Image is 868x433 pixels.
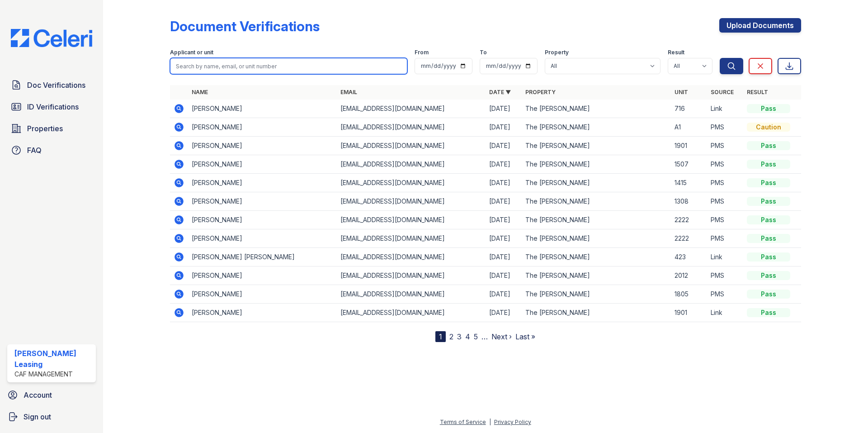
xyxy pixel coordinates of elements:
td: [EMAIL_ADDRESS][DOMAIN_NAME] [337,137,486,155]
a: ID Verifications [7,98,96,116]
td: The [PERSON_NAME] [522,248,670,266]
td: [DATE] [486,137,522,155]
div: CAF Management [14,370,92,379]
td: [PERSON_NAME] [188,137,337,155]
td: PMS [707,229,743,248]
div: Pass [747,141,790,150]
td: The [PERSON_NAME] [522,192,670,211]
td: [DATE] [486,174,522,192]
div: Pass [747,252,790,262]
td: The [PERSON_NAME] [522,155,670,174]
td: The [PERSON_NAME] [522,229,670,248]
td: [DATE] [486,155,522,174]
span: FAQ [27,145,42,156]
td: PMS [707,192,743,211]
td: [EMAIL_ADDRESS][DOMAIN_NAME] [337,211,486,229]
a: Source [711,89,734,95]
label: Property [545,49,569,56]
a: Terms of Service [440,419,486,425]
a: 4 [465,332,470,341]
td: PMS [707,174,743,192]
a: FAQ [7,141,96,159]
td: 1901 [671,304,707,322]
td: [PERSON_NAME] [188,118,337,137]
td: [EMAIL_ADDRESS][DOMAIN_NAME] [337,100,486,118]
a: 2 [449,332,453,341]
div: | [489,419,491,425]
div: Pass [747,234,790,243]
td: The [PERSON_NAME] [522,174,670,192]
a: Privacy Policy [494,419,531,425]
div: 1 [435,331,446,342]
div: Pass [747,178,790,187]
td: 2222 [671,211,707,229]
img: CE_Logo_Blue-a8612792a0a2168367f1c8372b55b34899dd931a85d93a1a3d3e32e68fde9ad4.png [4,29,99,47]
a: 5 [474,332,478,341]
td: PMS [707,266,743,285]
td: [PERSON_NAME] [188,229,337,248]
a: Account [4,386,99,404]
a: Property [525,89,556,95]
a: Unit [675,89,688,95]
a: Properties [7,119,96,138]
td: 716 [671,100,707,118]
td: A1 [671,118,707,137]
td: [EMAIL_ADDRESS][DOMAIN_NAME] [337,266,486,285]
td: The [PERSON_NAME] [522,266,670,285]
td: [DATE] [486,192,522,211]
div: Pass [747,104,790,113]
td: PMS [707,137,743,155]
div: Pass [747,308,790,317]
td: [DATE] [486,118,522,137]
td: [EMAIL_ADDRESS][DOMAIN_NAME] [337,155,486,174]
td: Link [707,248,743,266]
td: [EMAIL_ADDRESS][DOMAIN_NAME] [337,304,486,322]
td: [EMAIL_ADDRESS][DOMAIN_NAME] [337,248,486,266]
a: Email [340,89,357,95]
td: [PERSON_NAME] [188,266,337,285]
span: … [481,331,488,342]
td: 2222 [671,229,707,248]
td: [DATE] [486,304,522,322]
div: Pass [747,290,790,299]
span: Sign out [24,411,51,422]
a: Sign out [4,408,99,426]
td: [PERSON_NAME] [188,304,337,322]
td: 1805 [671,285,707,304]
td: PMS [707,118,743,137]
td: Link [707,304,743,322]
div: Pass [747,271,790,280]
div: Pass [747,215,790,224]
td: [EMAIL_ADDRESS][DOMAIN_NAME] [337,174,486,192]
a: Date ▼ [489,89,511,95]
span: ID Verifications [27,101,79,112]
label: Result [668,49,684,56]
a: Name [192,89,208,95]
td: [EMAIL_ADDRESS][DOMAIN_NAME] [337,229,486,248]
td: PMS [707,285,743,304]
div: Pass [747,160,790,169]
td: The [PERSON_NAME] [522,137,670,155]
td: The [PERSON_NAME] [522,285,670,304]
label: To [480,49,487,56]
td: [DATE] [486,266,522,285]
a: 3 [457,332,462,341]
a: Last » [515,332,535,341]
td: PMS [707,211,743,229]
td: [EMAIL_ADDRESS][DOMAIN_NAME] [337,285,486,304]
td: PMS [707,155,743,174]
div: [PERSON_NAME] Leasing [14,348,92,370]
td: The [PERSON_NAME] [522,118,670,137]
td: [PERSON_NAME] [188,174,337,192]
td: The [PERSON_NAME] [522,100,670,118]
span: Doc Verifications [27,80,85,90]
a: Doc Verifications [7,76,96,94]
td: [EMAIL_ADDRESS][DOMAIN_NAME] [337,118,486,137]
td: [PERSON_NAME] [188,192,337,211]
span: Properties [27,123,63,134]
label: Applicant or unit [170,49,213,56]
td: [PERSON_NAME] [188,155,337,174]
td: 1507 [671,155,707,174]
td: Link [707,100,743,118]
